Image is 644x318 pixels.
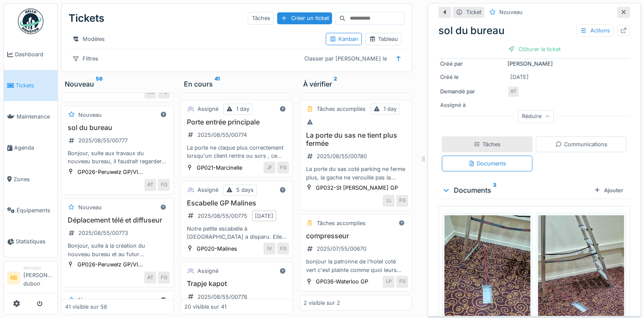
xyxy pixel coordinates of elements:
div: Actions [576,24,614,37]
div: Réduire [518,110,554,123]
div: Tableau [369,35,398,43]
div: Nouveau [65,79,170,89]
sup: 41 [215,79,220,89]
a: Statistiques [4,226,57,257]
div: FG [158,272,170,283]
div: Créé le [440,73,504,81]
div: [DATE] [255,212,273,220]
div: Ajouter [590,185,627,196]
h3: sol du bureau [65,124,170,132]
div: Nouveau [78,111,102,119]
div: 2025/08/55/00777 [78,136,128,145]
div: En cours [184,79,289,89]
h3: Trapje kapot [184,280,289,288]
div: LL [383,195,395,207]
div: 2025/08/55/00773 [78,229,128,237]
sup: 56 [96,79,103,89]
a: Dashboard [4,39,57,70]
div: Bonjour, suite aux travaux du nouveau bureau, il faudrait regarder ce qui pourrait être fait au n... [65,149,170,165]
div: Filtres [69,52,102,65]
h3: compresseur [303,232,408,240]
div: GP020-Malines [197,245,237,253]
a: Maintenance [4,101,57,132]
div: FG [158,179,170,191]
h3: Déplacement télé et diffuseur [65,216,170,224]
span: Statistiques [16,237,54,246]
div: Modèles [69,33,109,45]
div: Manager [23,265,54,271]
span: Dashboard [15,50,54,58]
div: [PERSON_NAME] [440,60,628,68]
div: GP026-Peruwelz GP/VI... [77,260,143,269]
img: Badge_color-CXgf-gQk.svg [18,9,43,34]
div: Assigné [197,186,218,194]
div: Communications [555,140,607,148]
div: 5 days [236,186,254,194]
div: Assigné à [440,101,504,109]
span: Équipements [17,206,54,214]
div: Documents [442,185,590,195]
a: RB Manager[PERSON_NAME] dubon [7,265,54,293]
div: Tickets [69,7,104,29]
div: Documents [468,159,506,168]
div: Tâches [248,12,274,24]
div: LP [383,276,395,288]
div: 2025/08/55/00774 [197,131,247,139]
sup: 2 [334,79,337,89]
div: Assigné [197,105,218,113]
div: Créer un ticket [277,12,332,24]
div: 1 day [384,105,397,113]
div: GP021-Marcinelle [197,164,242,172]
h3: Escabelle GP Malines [184,199,289,207]
div: Classer par [PERSON_NAME] le [300,52,390,65]
div: Créé par [440,60,504,68]
div: 2 visible sur 2 [303,299,340,307]
div: La porte du sas coté parking ne ferme plus, la gache ne verouille pas la porte [303,165,408,181]
div: 1 day [236,105,249,113]
div: Nouveau [78,203,102,211]
div: À vérifier [303,79,409,89]
div: AT [144,272,156,283]
div: Assigné [197,267,218,275]
li: [PERSON_NAME] dubon [23,265,54,291]
a: Agenda [4,132,57,163]
div: Ticket [466,8,481,16]
span: Zones [14,175,54,183]
div: 2025/08/55/00780 [317,152,367,160]
div: La porte ne claque plus correctement lorsqu'un client rentre ou sors , ce qui fait que tout le mo... [184,144,289,160]
div: FG [277,243,289,254]
a: Tickets [4,70,57,101]
a: Zones [4,164,57,195]
div: Tâches accomplies [317,105,366,113]
div: Tâches accomplies [317,219,366,227]
span: Maintenance [17,113,54,121]
div: Nouveau [499,8,523,16]
h3: Porte entrée principale [184,118,289,126]
div: Kanban [329,35,358,43]
div: FG [396,195,408,207]
div: bonjour la patronne de l'hotel coté vert c'est plainte comme quoi leurs clients ne trouvent pas l... [303,257,408,274]
div: 41 visible sur 56 [65,303,107,311]
div: GP032-St [PERSON_NAME] GP [316,184,398,192]
div: JF [263,162,275,173]
div: Tâches [474,140,501,148]
div: IV [263,243,275,254]
li: RB [7,272,20,284]
div: Notre petite escabelle à [GEOGRAPHIC_DATA] a disparu. Elle a probablement été emportée par quelqu... [184,225,289,241]
div: AT [507,86,519,98]
span: Tickets [16,81,54,90]
div: Clôturer le ticket [505,43,564,55]
div: FG [277,162,289,173]
div: Nouveau [78,296,102,304]
sup: 3 [493,185,496,195]
a: Équipements [4,195,57,226]
h3: La porte du sas ne tient plus fermée [303,131,408,147]
div: FG [396,276,408,288]
div: AT [144,179,156,191]
div: 2025/08/55/00775 [197,212,247,220]
div: GP026-Peruwelz GP/VI... [77,168,143,176]
div: GP036-Waterloo GP [316,278,368,286]
div: 2025/07/55/00670 [317,245,366,253]
div: sol du bureau [438,23,630,38]
div: [DATE] [510,73,529,81]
